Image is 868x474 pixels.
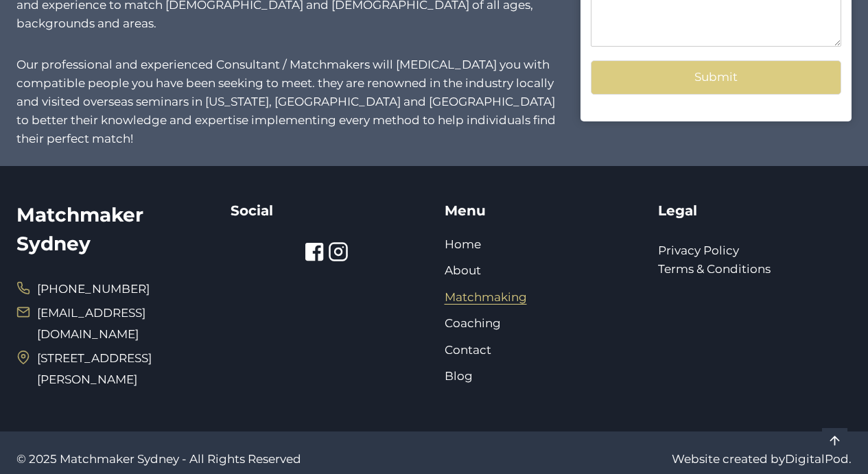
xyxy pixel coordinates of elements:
p: Our professional and experienced Consultant / Matchmakers will [MEDICAL_DATA] you with compatible... [16,56,559,149]
p: © 2025 Matchmaker Sydney - All Rights Reserved [16,450,424,469]
a: [PHONE_NUMBER] [16,279,150,300]
h2: Matchmaker Sydney [16,200,210,258]
span: [PHONE_NUMBER] [37,279,150,300]
a: [EMAIL_ADDRESS][DOMAIN_NAME] [37,306,145,341]
a: Contact [445,343,491,357]
h5: Menu [445,200,638,221]
a: Matchmaking [445,290,527,304]
h5: Legal [658,200,852,221]
a: DigitalPod [785,452,849,466]
p: Website created by . [445,450,852,469]
a: Terms & Conditions [658,262,771,276]
a: Home [445,237,481,251]
span: [STREET_ADDRESS][PERSON_NAME] [37,348,210,390]
a: Privacy Policy [658,244,739,257]
a: Coaching [445,316,501,330]
h5: Social [231,200,424,221]
a: Scroll to top [822,428,847,453]
button: Submit [591,60,841,94]
a: Blog [445,369,473,383]
a: About [445,263,481,277]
